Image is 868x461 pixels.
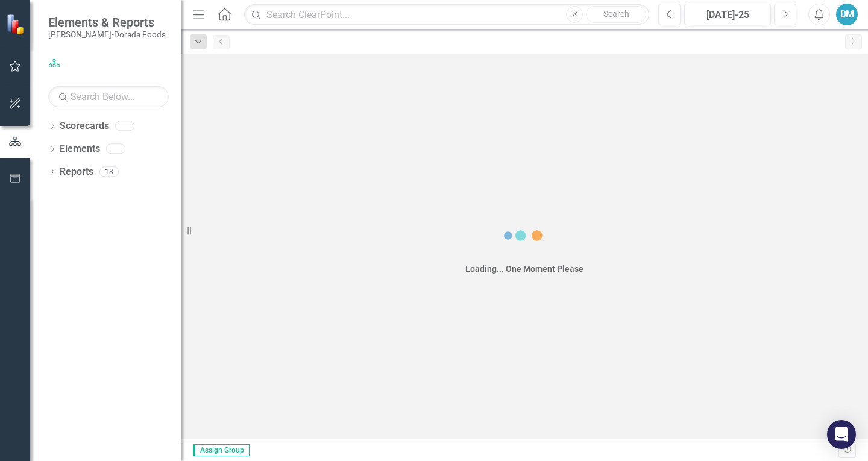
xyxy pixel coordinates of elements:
[244,4,649,25] input: Search ClearPoint...
[48,15,166,30] span: Elements & Reports
[60,119,109,133] a: Scorecards
[688,8,767,22] div: [DATE]-25
[193,444,250,456] span: Assign Group
[6,14,27,35] img: ClearPoint Strategy
[827,420,856,449] div: Open Intercom Messenger
[586,6,646,23] button: Search
[836,4,858,25] button: DM
[48,86,169,107] input: Search Below...
[684,4,771,25] button: [DATE]-25
[60,165,93,179] a: Reports
[48,30,166,39] small: [PERSON_NAME]-Dorada Foods
[603,9,629,19] span: Search
[465,263,583,275] div: Loading... One Moment Please
[60,142,100,156] a: Elements
[99,166,119,177] div: 18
